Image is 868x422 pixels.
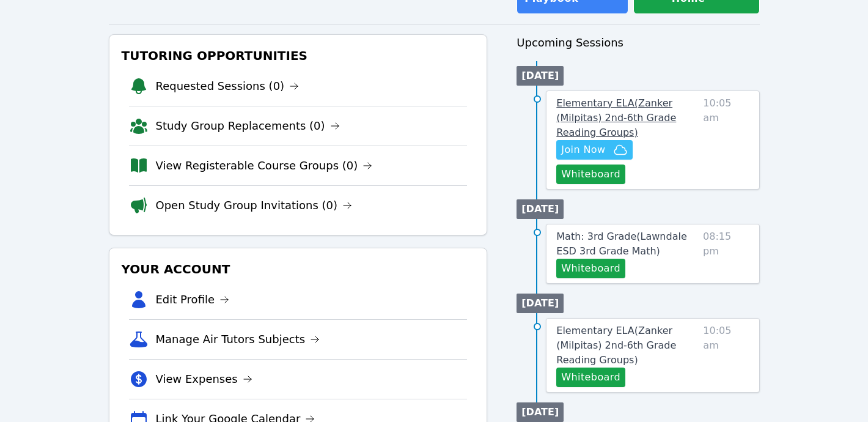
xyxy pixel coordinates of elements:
[556,368,625,387] button: Whiteboard
[156,291,230,308] a: Edit Profile
[561,143,605,157] span: Join Now
[703,96,749,184] span: 10:05 am
[556,97,676,138] span: Elementary ELA ( Zanker (Milpitas) 2nd-6th Grade Reading Groups )
[556,140,632,160] button: Join Now
[517,34,759,51] h3: Upcoming Sessions
[156,371,252,388] a: View Expenses
[119,45,477,67] h3: Tutoring Opportunities
[556,165,625,184] button: Whiteboard
[556,96,698,140] a: Elementary ELA(Zanker (Milpitas) 2nd-6th Grade Reading Groups)
[517,402,564,422] li: [DATE]
[156,117,340,135] a: Study Group Replacements (0)
[156,157,373,174] a: View Registerable Course Groups (0)
[156,78,300,95] a: Requested Sessions (0)
[703,324,749,387] span: 10:05 am
[556,229,698,259] a: Math: 3rd Grade(Lawndale ESD 3rd Grade Math)
[517,294,564,313] li: [DATE]
[517,199,564,219] li: [DATE]
[156,331,320,348] a: Manage Air Tutors Subjects
[556,231,686,257] span: Math: 3rd Grade ( Lawndale ESD 3rd Grade Math )
[119,258,477,280] h3: Your Account
[156,197,353,214] a: Open Study Group Invitations (0)
[556,259,625,278] button: Whiteboard
[703,229,749,278] span: 08:15 pm
[517,66,564,86] li: [DATE]
[556,324,698,368] a: Elementary ELA(Zanker (Milpitas) 2nd-6th Grade Reading Groups)
[556,325,676,366] span: Elementary ELA ( Zanker (Milpitas) 2nd-6th Grade Reading Groups )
